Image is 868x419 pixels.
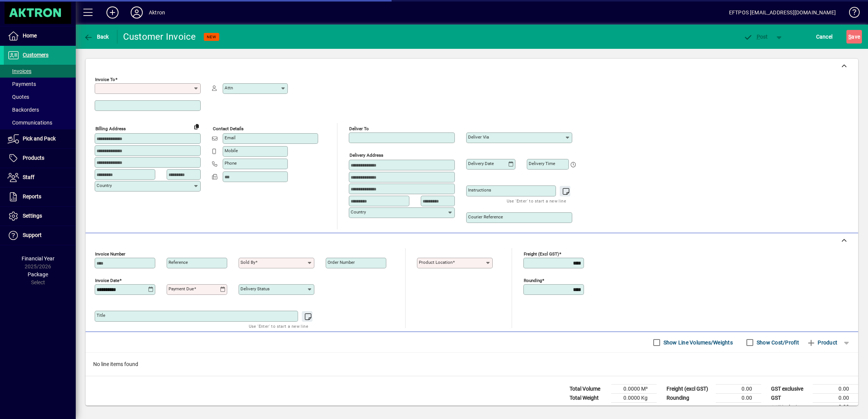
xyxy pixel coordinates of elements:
[351,209,366,215] mat-label: Country
[23,52,48,58] span: Customers
[468,187,491,193] mat-label: Instructions
[4,78,76,90] a: Payments
[524,251,559,257] mat-label: Freight (excl GST)
[240,286,270,291] mat-label: Delivery status
[611,385,657,394] td: 0.0000 M³
[716,394,761,403] td: 0.00
[4,103,76,116] a: Backorders
[225,148,238,153] mat-label: Mobile
[95,278,119,283] mat-label: Invoice date
[755,339,799,346] label: Show Cost/Profit
[97,313,105,318] mat-label: Title
[813,403,858,412] td: 0.00
[566,394,611,403] td: Total Weight
[23,174,34,180] span: Staff
[225,85,233,90] mat-label: Attn
[100,6,125,19] button: Add
[225,135,236,140] mat-label: Email
[4,26,76,45] a: Home
[4,90,76,103] a: Quotes
[507,196,566,205] mat-hint: Use 'Enter' to start a new line
[767,385,813,394] td: GST exclusive
[767,403,813,412] td: GST inclusive
[4,116,76,129] a: Communications
[4,129,76,148] a: Pick and Pack
[529,161,555,166] mat-label: Delivery time
[8,107,39,113] span: Backorders
[328,260,355,265] mat-label: Order number
[468,214,503,220] mat-label: Courier Reference
[716,385,761,394] td: 0.00
[419,260,453,265] mat-label: Product location
[524,278,542,283] mat-label: Rounding
[190,120,203,132] button: Copy to Delivery address
[813,394,858,403] td: 0.00
[8,120,52,126] span: Communications
[76,30,117,44] app-page-header-button: Back
[169,286,194,291] mat-label: Payment due
[4,226,76,245] a: Support
[4,207,76,226] a: Settings
[611,394,657,403] td: 0.0000 Kg
[240,260,255,265] mat-label: Sold by
[814,30,835,44] button: Cancel
[662,339,733,346] label: Show Line Volumes/Weights
[846,30,862,44] button: Save
[468,161,494,166] mat-label: Delivery date
[767,394,813,403] td: GST
[23,232,42,238] span: Support
[468,134,489,140] mat-label: Deliver via
[84,34,109,40] span: Back
[4,187,76,206] a: Reports
[123,31,196,43] div: Customer Invoice
[729,6,836,19] div: EFTPOS [EMAIL_ADDRESS][DOMAIN_NAME]
[4,168,76,187] a: Staff
[86,353,858,376] div: No line items found
[97,183,112,188] mat-label: Country
[249,322,308,330] mat-hint: Use 'Enter' to start a new line
[207,34,216,39] span: NEW
[843,2,859,26] a: Knowledge Base
[4,65,76,78] a: Invoices
[816,31,833,43] span: Cancel
[757,34,760,40] span: P
[28,271,48,277] span: Package
[23,136,56,142] span: Pick and Pack
[807,336,837,349] span: Product
[8,94,29,100] span: Quotes
[566,385,611,394] td: Total Volume
[4,149,76,168] a: Products
[225,160,237,166] mat-label: Phone
[95,251,125,257] mat-label: Invoice number
[82,30,111,44] button: Back
[23,193,41,199] span: Reports
[95,77,115,82] mat-label: Invoice To
[663,385,716,394] td: Freight (excl GST)
[23,33,37,39] span: Home
[803,336,841,349] button: Product
[743,34,768,40] span: ost
[23,155,44,161] span: Products
[848,34,851,40] span: S
[8,68,31,74] span: Invoices
[848,31,860,43] span: ave
[22,255,55,262] span: Financial Year
[663,394,716,403] td: Rounding
[149,6,165,19] div: Aktron
[349,126,369,131] mat-label: Deliver To
[23,213,42,219] span: Settings
[125,6,149,19] button: Profile
[813,385,858,394] td: 0.00
[169,260,188,265] mat-label: Reference
[8,81,36,87] span: Payments
[740,30,772,44] button: Post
